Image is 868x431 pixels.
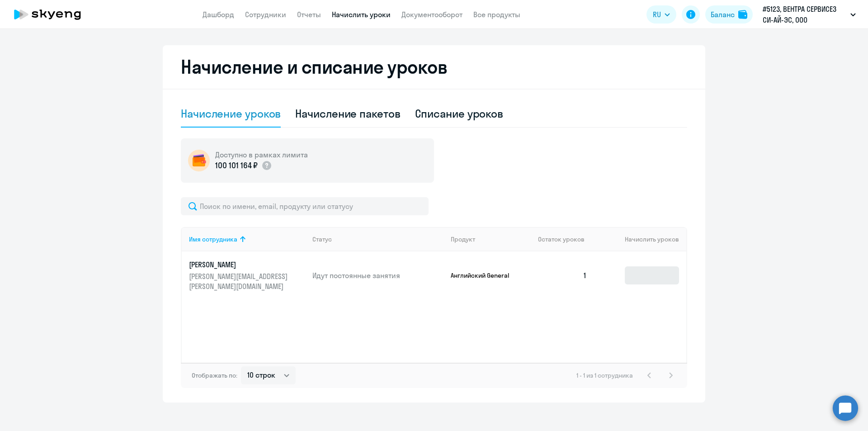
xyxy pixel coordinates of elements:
input: Поиск по имени, email, продукту или статусу [181,197,429,215]
p: [PERSON_NAME][EMAIL_ADDRESS][PERSON_NAME][DOMAIN_NAME] [189,271,290,291]
h2: Начисление и списание уроков [181,56,687,78]
a: Отчеты [297,10,321,19]
a: Начислить уроки [332,10,391,19]
div: Имя сотрудника [189,235,305,243]
div: Статус [312,235,332,243]
img: balance [738,10,747,19]
div: Продукт [451,235,475,243]
button: RU [646,5,676,24]
th: Начислить уроков [594,227,686,251]
span: Остаток уроков [538,235,585,243]
div: Списание уроков [415,106,504,121]
a: [PERSON_NAME][PERSON_NAME][EMAIL_ADDRESS][PERSON_NAME][DOMAIN_NAME] [189,260,305,291]
td: 1 [531,251,594,299]
a: Дашборд [203,10,234,19]
a: Документооборот [401,10,462,19]
h5: Доступно в рамках лимита [215,150,308,160]
div: Остаток уроков [538,235,594,243]
span: RU [653,9,661,20]
div: Статус [312,235,443,243]
button: Балансbalance [705,5,753,24]
p: #5123, ВЕНТРА СЕРВИСЕЗ СИ-АЙ-ЭС, ООО [763,4,847,25]
div: Начисление пакетов [295,106,400,121]
p: Английский General [451,271,519,279]
div: Баланс [711,9,735,20]
p: [PERSON_NAME] [189,260,290,270]
button: #5123, ВЕНТРА СЕРВИСЕЗ СИ-АЙ-ЭС, ООО [758,4,860,25]
a: Сотрудники [245,10,286,19]
p: Идут постоянные занятия [312,270,443,280]
span: Отображать по: [192,371,237,379]
a: Все продукты [473,10,520,19]
p: 100 101 164 ₽ [215,160,258,171]
img: wallet-circle.png [188,150,210,171]
div: Начисление уроков [181,106,281,121]
span: 1 - 1 из 1 сотрудника [576,371,633,379]
div: Имя сотрудника [189,235,237,243]
div: Продукт [451,235,531,243]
